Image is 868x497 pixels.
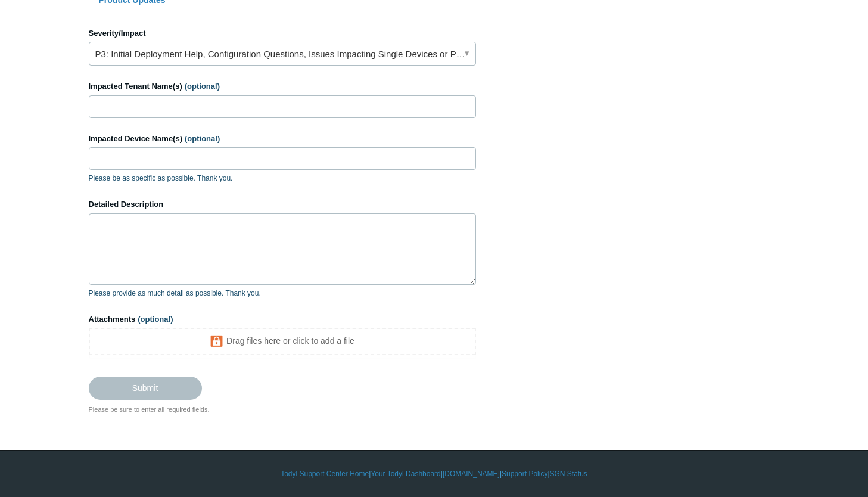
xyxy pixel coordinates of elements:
p: Please be as specific as possible. Thank you. [89,173,476,184]
label: Detailed Description [89,198,476,210]
span: (optional) [185,82,220,91]
p: Please provide as much detail as possible. Thank you. [89,288,476,299]
a: P3: Initial Deployment Help, Configuration Questions, Issues Impacting Single Devices or Past Out... [89,42,476,66]
a: SGN Status [550,468,587,479]
span: (optional) [185,134,220,143]
a: Support Policy [502,468,547,479]
a: Your Todyl Dashboard [371,468,440,479]
span: (optional) [138,315,173,324]
div: | | | | [89,468,780,479]
input: Submit [89,377,202,399]
a: Todyl Support Center Home [281,468,369,479]
label: Attachments [89,313,476,325]
label: Severity/Impact [89,27,476,39]
label: Impacted Tenant Name(s) [89,80,476,92]
label: Impacted Device Name(s) [89,133,476,145]
div: Please be sure to enter all required fields. [89,405,476,415]
a: [DOMAIN_NAME] [443,468,500,479]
